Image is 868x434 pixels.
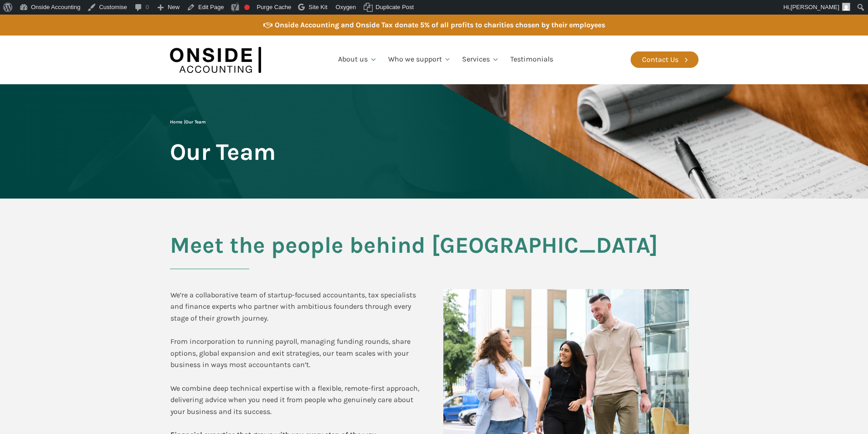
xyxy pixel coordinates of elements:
a: About us [333,44,383,75]
a: Home [170,119,182,125]
h2: Meet the people behind [GEOGRAPHIC_DATA] [170,233,699,269]
span: Our Team [170,139,276,164]
span: | [170,119,205,125]
span: [PERSON_NAME] [791,4,839,10]
a: Who we support [383,44,457,75]
div: Contact Us [642,54,678,66]
span: Our Team [185,119,205,125]
a: Testimonials [505,44,559,75]
span: Site Kit [308,4,327,10]
div: Onside Accounting and Onside Tax donate 5% of all profits to charities chosen by their employees [275,19,605,31]
div: Focus keyphrase not set [244,5,250,10]
img: Onside Accounting [170,42,261,77]
a: Contact Us [631,51,699,68]
a: Services [457,44,505,75]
